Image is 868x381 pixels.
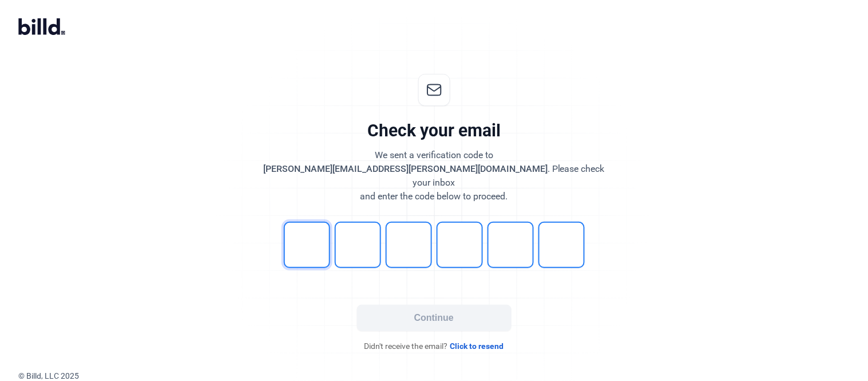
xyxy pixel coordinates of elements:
[450,340,504,352] span: Click to resend
[263,340,606,352] div: Didn't receive the email?
[367,120,501,142] div: Check your email
[263,148,606,203] div: We sent a verification code to . Please check your inbox and enter the code below to proceed.
[357,305,512,331] button: Continue
[263,163,548,174] span: [PERSON_NAME][EMAIL_ADDRESS][PERSON_NAME][DOMAIN_NAME]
